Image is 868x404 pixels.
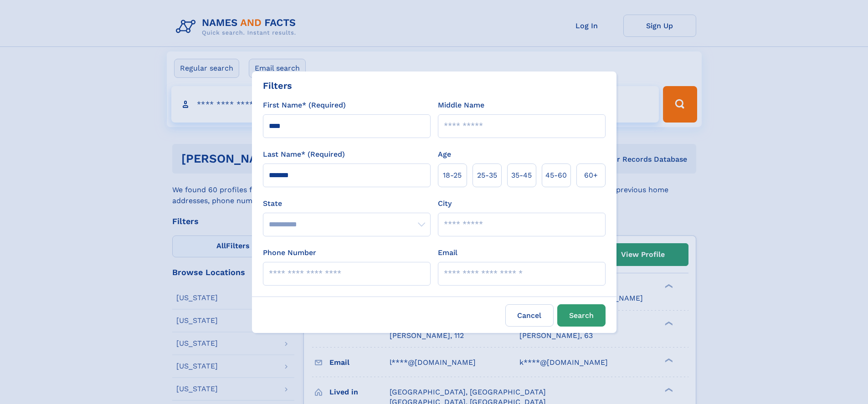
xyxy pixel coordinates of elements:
[511,170,532,181] span: 35‑45
[263,247,316,258] label: Phone Number
[545,170,567,181] span: 45‑60
[438,149,451,160] label: Age
[263,79,292,92] div: Filters
[263,198,431,209] label: State
[477,170,497,181] span: 25‑35
[263,100,346,111] label: First Name* (Required)
[438,247,457,258] label: Email
[438,198,452,209] label: City
[263,149,345,160] label: Last Name* (Required)
[505,304,554,327] label: Cancel
[584,170,598,181] span: 60+
[557,304,606,327] button: Search
[438,100,484,111] label: Middle Name
[443,170,462,181] span: 18‑25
